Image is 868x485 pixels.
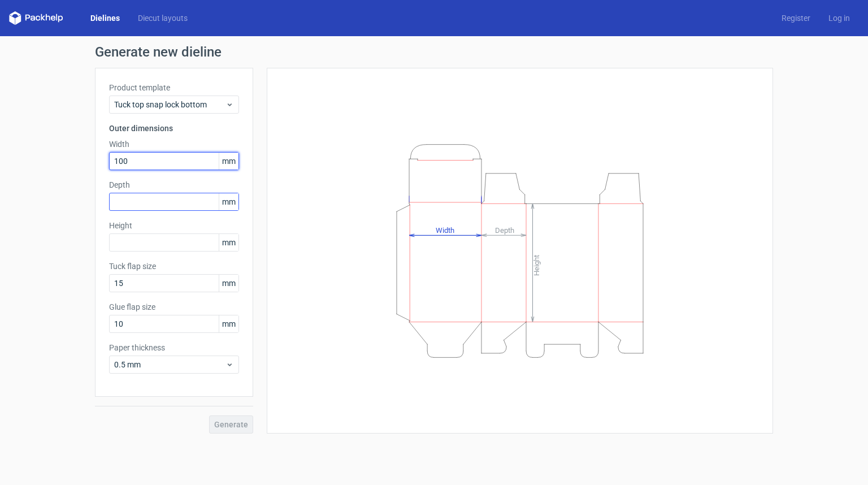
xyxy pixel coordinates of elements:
a: Diecut layouts [129,12,197,24]
label: Width [109,138,239,150]
tspan: Height [532,254,541,275]
span: mm [219,234,238,251]
a: Register [772,12,819,24]
span: mm [219,315,238,332]
tspan: Depth [495,226,514,234]
label: Paper thickness [109,342,239,353]
label: Height [109,220,239,231]
a: Dielines [81,12,129,24]
label: Product template [109,82,239,93]
span: mm [219,153,238,170]
span: Tuck top snap lock bottom [114,99,225,110]
label: Tuck flap size [109,261,239,272]
a: Log in [819,12,859,24]
h3: Outer dimensions [109,123,239,134]
label: Glue flap size [109,301,239,313]
span: mm [219,275,238,292]
span: mm [219,193,238,210]
h1: Generate new dieline [95,45,773,59]
label: Depth [109,179,239,190]
tspan: Width [436,226,454,234]
span: 0.5 mm [114,359,225,370]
